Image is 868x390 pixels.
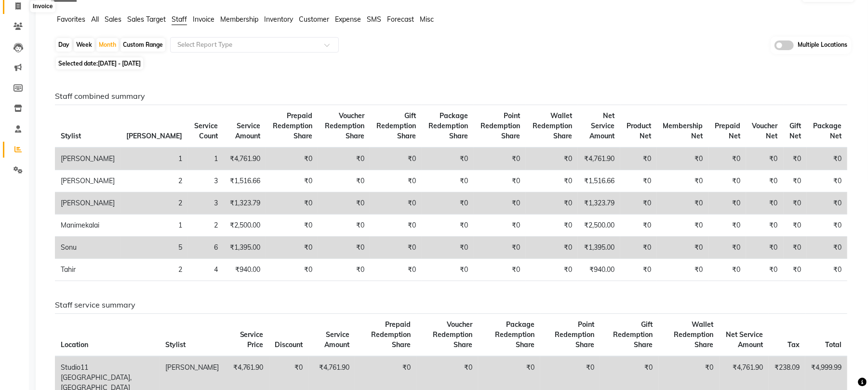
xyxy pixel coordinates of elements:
td: 2 [120,259,188,281]
td: ₹0 [709,237,747,259]
td: ₹0 [526,170,578,192]
td: ₹0 [657,259,709,281]
span: Service Amount [235,121,260,140]
td: ₹0 [746,148,784,170]
td: 1 [120,215,188,237]
td: ₹0 [807,237,847,259]
td: ₹4,761.90 [224,148,266,170]
span: Customer [299,15,329,24]
td: [PERSON_NAME] [55,148,120,170]
td: ₹0 [526,192,578,215]
td: ₹0 [784,148,807,170]
td: ₹0 [526,237,578,259]
td: ₹0 [620,192,657,215]
td: ₹0 [422,170,474,192]
span: Gift Redemption Share [376,111,416,140]
span: Wallet Redemption Share [674,320,714,349]
td: ₹1,395.00 [224,237,266,259]
h6: Staff combined summary [55,92,847,101]
td: 3 [188,170,224,192]
span: Sales Target [127,15,166,24]
span: Gift Redemption Share [614,320,653,349]
span: Multiple Locations [798,40,847,50]
td: ₹0 [620,170,657,192]
h6: Staff service summary [55,300,847,309]
div: Invoice [30,1,55,13]
td: ₹0 [746,192,784,215]
td: ₹0 [422,215,474,237]
td: ₹0 [620,148,657,170]
td: ₹0 [318,215,370,237]
span: Voucher Redemption Share [325,111,364,140]
span: Package Redemption Share [428,111,468,140]
td: 6 [188,237,224,259]
td: ₹0 [422,148,474,170]
span: Favorites [57,15,85,24]
td: ₹0 [474,170,526,192]
td: ₹0 [318,148,370,170]
td: ₹1,395.00 [578,237,620,259]
span: Wallet Redemption Share [533,111,572,140]
span: Prepaid Redemption Share [273,111,312,140]
span: Prepaid Net [715,121,740,140]
span: Gift Net [789,121,801,140]
span: Membership Net [663,121,703,140]
td: ₹0 [807,259,847,281]
td: ₹0 [474,192,526,215]
td: ₹0 [620,215,657,237]
span: Invoice [193,15,214,24]
span: Stylist [165,340,186,349]
td: ₹0 [657,170,709,192]
td: 3 [188,192,224,215]
td: ₹0 [526,215,578,237]
td: ₹0 [784,259,807,281]
td: ₹0 [422,259,474,281]
td: 4 [188,259,224,281]
td: ₹0 [474,259,526,281]
td: ₹0 [620,259,657,281]
td: ₹0 [422,237,474,259]
td: ₹0 [266,170,318,192]
td: ₹940.00 [578,259,620,281]
td: ₹0 [620,237,657,259]
td: ₹0 [474,215,526,237]
td: ₹0 [784,170,807,192]
span: Service Count [194,121,218,140]
span: Prepaid Redemption Share [372,320,411,349]
td: ₹0 [318,170,370,192]
td: ₹0 [266,259,318,281]
td: 2 [188,215,224,237]
td: ₹0 [709,192,747,215]
td: ₹4,761.90 [578,148,620,170]
td: 2 [120,192,188,215]
span: Misc [420,15,434,24]
td: ₹1,323.79 [224,192,266,215]
span: Inventory [264,15,293,24]
td: ₹0 [266,192,318,215]
td: ₹0 [807,192,847,215]
span: Net Service Amount [589,111,614,140]
span: Selected date: [56,57,143,69]
td: [PERSON_NAME] [55,192,120,215]
td: 1 [188,148,224,170]
td: ₹0 [746,237,784,259]
span: Point Redemption Share [481,111,520,140]
td: ₹0 [709,259,747,281]
td: ₹0 [318,237,370,259]
div: Week [74,38,94,52]
td: 2 [120,170,188,192]
td: ₹0 [709,170,747,192]
td: ₹0 [657,192,709,215]
td: ₹1,516.66 [224,170,266,192]
td: ₹0 [746,215,784,237]
td: ₹0 [807,170,847,192]
span: Staff [172,15,187,24]
span: Membership [220,15,258,24]
span: Product Net [627,121,651,140]
td: ₹940.00 [224,259,266,281]
td: ₹0 [318,192,370,215]
span: [DATE] - [DATE] [98,60,141,67]
td: ₹0 [474,148,526,170]
span: Total [825,340,841,349]
td: Manimekalai [55,215,120,237]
